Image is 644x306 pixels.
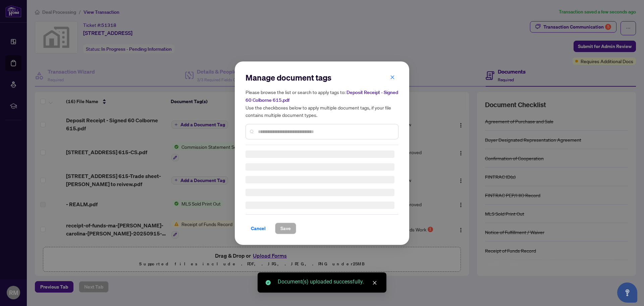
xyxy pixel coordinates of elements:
span: Deposit Receipt - Signed 60 Colborne 615.pdf [246,89,398,103]
a: Close [371,279,378,287]
button: Open asap [617,282,637,303]
h2: Manage document tags [246,72,398,83]
span: close [372,280,377,285]
div: Document(s) uploaded successfully. [278,278,378,286]
h5: Please browse the list or search to apply tags to: Use the checkboxes below to apply multiple doc... [246,88,398,119]
button: Save [275,223,296,234]
span: Cancel [251,223,266,234]
span: check-circle [266,280,271,285]
button: Cancel [246,223,271,234]
span: close [390,75,395,79]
